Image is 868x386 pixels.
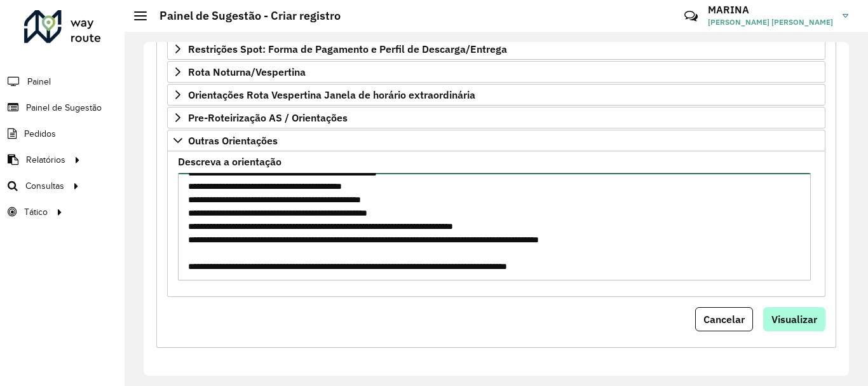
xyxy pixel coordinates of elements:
[26,153,65,167] span: Relatórios
[695,307,753,331] button: Cancelar
[167,38,825,60] a: Restrições Spot: Forma de Pagamento e Perfil de Descarga/Entrega
[708,17,833,28] span: [PERSON_NAME] [PERSON_NAME]
[167,107,825,128] a: Pre-Roteirização AS / Orientações
[147,9,341,23] h2: Painel de Sugestão - Criar registro
[188,44,507,54] span: Restrições Spot: Forma de Pagamento e Perfil de Descarga/Entrega
[26,101,102,114] span: Painel de Sugestão
[167,84,825,106] a: Orientações Rota Vespertina Janela de horário extraordinária
[188,90,475,100] span: Orientações Rota Vespertina Janela de horário extraordinária
[708,4,833,16] h3: MARINA
[188,113,348,123] span: Pre-Roteirização AS / Orientações
[703,313,745,326] span: Cancelar
[677,3,705,30] a: Contato Rápido
[27,75,51,88] span: Painel
[24,127,56,141] span: Pedidos
[167,151,825,297] div: Outras Orientações
[771,313,817,326] span: Visualizar
[25,179,64,193] span: Consultas
[188,135,278,146] span: Outras Orientações
[178,154,281,169] label: Descreva a orientação
[167,130,825,151] a: Outras Orientações
[167,61,825,83] a: Rota Noturna/Vespertina
[24,205,48,219] span: Tático
[188,67,306,77] span: Rota Noturna/Vespertina
[763,307,825,331] button: Visualizar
